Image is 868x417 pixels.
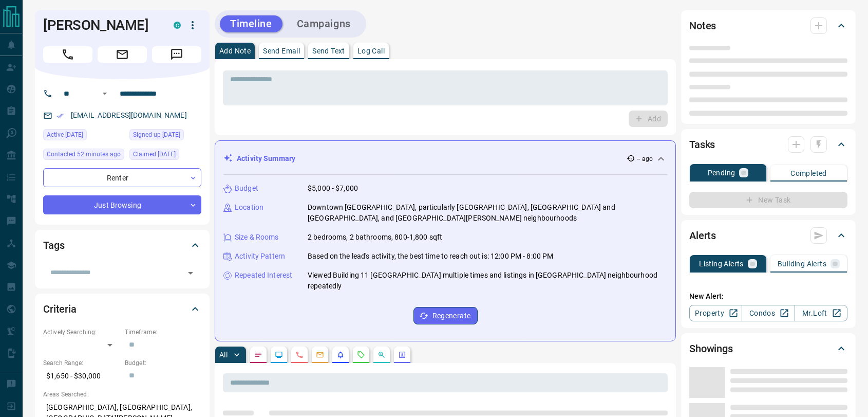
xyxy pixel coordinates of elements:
div: Renter [43,168,201,187]
h2: Showings [689,340,733,357]
div: condos.ca [174,22,181,29]
p: Add Note [219,47,251,55]
p: New Alert: [689,291,847,302]
button: Open [99,87,111,100]
a: Property [689,305,742,321]
p: -- ago [637,154,653,164]
h2: Tags [43,237,64,253]
span: Message [152,46,201,63]
h2: Notes [689,17,716,34]
a: Condos [742,305,795,321]
button: Regenerate [413,307,478,324]
p: Search Range: [43,358,120,368]
p: All [219,351,228,358]
p: Send Text [312,47,345,55]
button: Timeline [220,15,282,32]
svg: Agent Actions [398,351,406,359]
p: Budget [235,183,258,194]
p: Based on the lead's activity, the best time to reach out is: 12:00 PM - 8:00 PM [308,251,553,262]
div: Tags [43,233,201,258]
p: Size & Rooms [235,232,279,243]
svg: Emails [316,351,324,359]
p: Location [235,202,263,213]
h1: [PERSON_NAME] [43,17,158,33]
span: Claimed [DATE] [133,149,176,159]
div: Wed Apr 23 2025 [129,149,201,163]
p: Downtown [GEOGRAPHIC_DATA], particularly [GEOGRAPHIC_DATA], [GEOGRAPHIC_DATA] and [GEOGRAPHIC_DAT... [308,202,667,224]
svg: Email Verified [56,112,64,119]
p: Activity Summary [237,153,295,164]
p: Repeated Interest [235,270,292,281]
div: Tasks [689,132,847,157]
p: Areas Searched: [43,390,201,399]
button: Open [183,266,198,280]
h2: Tasks [689,136,715,153]
a: [EMAIL_ADDRESS][DOMAIN_NAME] [71,111,187,119]
div: Just Browsing [43,195,201,214]
div: Notes [689,13,847,38]
span: Call [43,46,92,63]
span: Active [DATE] [47,130,83,140]
span: Email [98,46,147,63]
div: Criteria [43,297,201,321]
p: Activity Pattern [235,251,285,262]
p: $5,000 - $7,000 [308,183,358,194]
h2: Criteria [43,301,77,317]
div: Activity Summary-- ago [223,149,667,168]
div: Fri Oct 10 2025 [43,129,124,143]
svg: Calls [295,351,304,359]
a: Mr.Loft [795,305,847,321]
p: Budget: [125,358,201,368]
p: 2 bedrooms, 2 bathrooms, 800-1,800 sqft [308,232,442,243]
p: Completed [790,170,827,177]
p: Listing Alerts [699,260,744,267]
button: Campaigns [287,15,361,32]
p: Actively Searching: [43,328,120,337]
h2: Alerts [689,227,716,244]
p: Pending [708,169,735,176]
p: Log Call [357,47,385,55]
p: $1,650 - $30,000 [43,368,120,385]
div: Showings [689,336,847,361]
div: Sun Aug 11 2024 [129,129,201,143]
svg: Opportunities [378,351,386,359]
span: Contacted 52 minutes ago [47,149,121,159]
svg: Requests [357,351,365,359]
span: Signed up [DATE] [133,130,180,140]
p: Send Email [263,47,300,55]
p: Viewed Building 11 [GEOGRAPHIC_DATA] multiple times and listings in [GEOGRAPHIC_DATA] neighbourho... [308,270,667,292]
div: Mon Oct 13 2025 [43,149,124,163]
p: Timeframe: [125,328,201,337]
svg: Lead Browsing Activity [275,351,283,359]
svg: Notes [254,351,262,359]
svg: Listing Alerts [336,351,345,359]
div: Alerts [689,223,847,248]
p: Building Alerts [778,260,826,267]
